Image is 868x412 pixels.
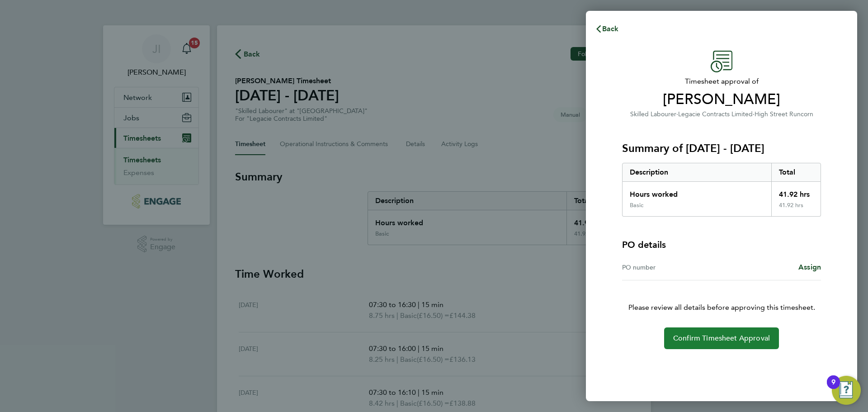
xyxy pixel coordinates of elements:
p: Please review all details before approving this timesheet. [611,280,832,313]
span: Confirm Timesheet Approval [673,334,770,343]
div: Hours worked [623,182,771,202]
div: 9 [831,382,835,394]
button: Open Resource Center, 9 new notifications [832,376,861,405]
div: Description [623,163,771,181]
span: High Street Runcorn [755,110,813,118]
div: 41.92 hrs [771,182,821,202]
span: · [676,110,678,118]
div: PO number [622,262,722,273]
h3: Summary of [DATE] - [DATE] [622,141,821,156]
span: Timesheet approval of [622,76,821,87]
span: [PERSON_NAME] [622,90,821,109]
div: Total [771,163,821,181]
span: Skilled Labourer [630,110,676,118]
a: Assign [798,262,821,273]
span: Legacie Contracts Limited [678,110,753,118]
div: Basic [630,202,643,209]
div: 41.92 hrs [771,202,821,216]
div: Summary of 18 - 24 Aug 2025 [622,163,821,217]
button: Back [586,20,628,38]
h4: PO details [622,238,666,251]
span: Assign [798,263,821,271]
button: Confirm Timesheet Approval [664,327,779,349]
span: Back [602,24,619,33]
span: · [753,110,755,118]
